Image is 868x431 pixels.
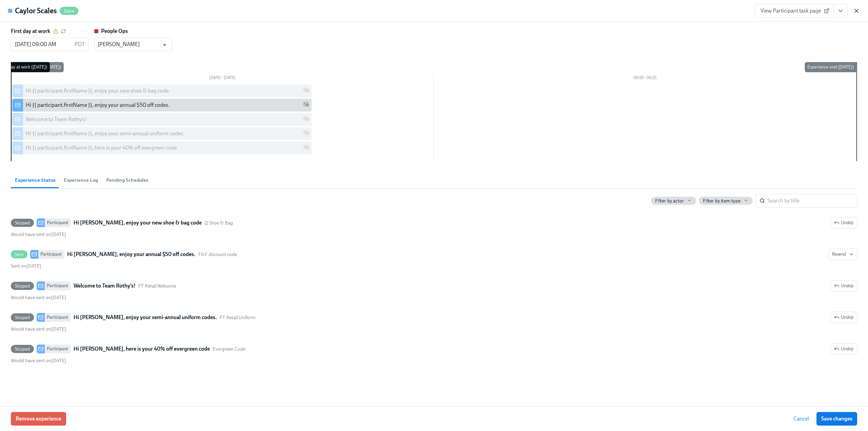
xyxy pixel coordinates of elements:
[11,315,34,320] span: Skipped
[60,8,78,14] span: Done
[830,280,857,292] button: SkippedParticipantWelcome to Team Rothy’s!FT Retail WelcomeWould have sent on[DATE]
[830,343,857,355] button: SkippedParticipantHi [PERSON_NAME], here is your 40% off evergreen codeEvergreen CodeWould have s...
[138,283,176,289] span: This message uses the "FT Retail Welcome" audience
[11,326,66,332] span: Friday, September 12th 2025, 9:00 am
[11,412,66,426] button: Remove experience
[768,194,857,208] input: Search by title
[15,176,56,184] span: Experience Status
[11,347,34,352] span: Skipped
[755,4,834,18] a: View Participant task page
[303,116,309,123] span: Work Email
[198,251,237,258] span: This message uses the "F&F discount code" audience
[833,4,848,18] button: View task page
[11,232,66,237] span: Friday, September 12th 2025, 9:00 am
[834,314,853,321] span: Unskip
[834,219,853,226] span: Unskip
[303,87,309,95] span: Work Email
[805,62,856,72] div: Experience end ([DATE])
[830,217,857,229] button: SkippedParticipantHi [PERSON_NAME], enjoy your new shoe & bag codeQ Shoe & BagWould have sent on[...
[303,101,309,109] span: Work Email
[651,197,696,205] button: Filter by actor
[38,250,64,259] div: Participant
[11,220,34,226] span: Skipped
[834,282,853,289] span: Unskip
[15,6,57,16] h4: Caylor Scales
[45,345,71,353] div: Participant
[11,74,434,83] div: [DATE] – [DATE]
[45,281,71,290] div: Participant
[816,412,857,426] button: Save changes
[834,346,853,352] span: Unskip
[828,249,857,260] button: SentParticipantHi [PERSON_NAME], enjoy your annual $50 off codes.F&F discount codeSent on[DATE]
[45,218,71,227] div: Participant
[220,314,256,321] span: This message uses the "FT Retail Uniform " audience
[761,7,828,14] span: View Participant task page
[11,263,41,269] span: Friday, September 12th 2025, 3:41 pm
[101,28,128,34] strong: People Ops
[26,130,184,137] div: Hi {{ participant.firstName }}, enjoy your semi-annual uniform codes.
[74,282,136,290] strong: Welcome to Team Rothy’s!
[106,176,149,184] span: Pending Schedules
[11,27,50,35] label: First day at work
[213,346,245,352] span: This message uses the "Evergreen Code" audience
[74,345,210,353] strong: Hi [PERSON_NAME], here is your 40% off evergreen code
[64,176,98,184] span: Experience Log
[699,197,753,205] button: Filter by item type
[821,415,852,422] span: Save changes
[11,295,66,300] span: Friday, September 12th 2025, 9:00 am
[303,130,309,138] span: Work Email
[830,312,857,323] button: SkippedParticipantHi [PERSON_NAME], enjoy your semi-annual uniform codes.FT Retail UniformWould h...
[67,250,196,258] strong: Hi [PERSON_NAME], enjoy your annual $50 off codes.
[61,29,66,34] button: Click to reset to employee profile date (2025/03/31)
[789,412,814,426] button: Cancel
[11,283,34,289] span: Skipped
[159,40,170,50] button: Open
[655,198,684,204] span: Filter by actor
[74,313,217,321] strong: Hi [PERSON_NAME], enjoy your semi-annual uniform codes.
[26,144,177,152] div: Hi {{ participant.firstName }}, here is your 40% off evergreen code
[832,251,853,258] span: Resend
[26,116,86,123] div: Welcome to Team Rothy’s!
[434,74,856,83] div: 09/19 – 09/25
[793,415,809,422] span: Cancel
[26,101,170,109] div: Hi {{ participant.firstName }}, enjoy your annual $50 off codes.
[204,220,233,226] span: This message uses the "Q Shoe & Bag" audience
[16,415,61,422] span: Remove experience
[75,41,85,48] p: PDT
[26,87,169,95] div: Hi {{ participant.firstName }}, enjoy your new shoe & bag code
[74,219,202,227] strong: Hi [PERSON_NAME], enjoy your new shoe & bag code
[11,252,27,257] span: Sent
[11,358,66,364] span: Friday, September 12th 2025, 9:00 am
[53,28,58,34] svg: This date applies to this experience only. It differs from the user's profile (2025/03/31).
[303,144,309,152] span: Work Email
[45,313,71,322] div: Participant
[703,198,741,204] span: Filter by item type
